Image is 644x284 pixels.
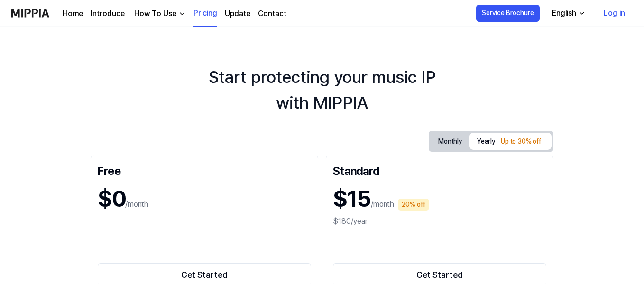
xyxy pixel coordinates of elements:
div: How To Use [132,8,178,19]
a: Home [63,8,83,19]
div: $180/year [333,216,546,227]
div: Up to 30% off [498,135,544,149]
a: Pricing [193,0,217,27]
button: English [544,4,591,23]
h1: $15 [333,182,371,216]
div: Standard [333,163,546,178]
a: Contact [258,8,286,19]
div: 20% off [398,199,429,211]
button: Monthly [431,133,469,150]
button: Yearly [469,133,552,150]
button: Service Brochure [476,5,540,22]
a: Update [225,8,250,19]
a: Introduce [91,8,125,19]
div: Free [98,163,311,178]
h1: $0 [98,182,125,216]
p: /month [125,199,148,210]
button: How To Use [132,8,186,19]
div: English [550,8,578,19]
p: /month [371,199,394,210]
img: down [178,10,186,18]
